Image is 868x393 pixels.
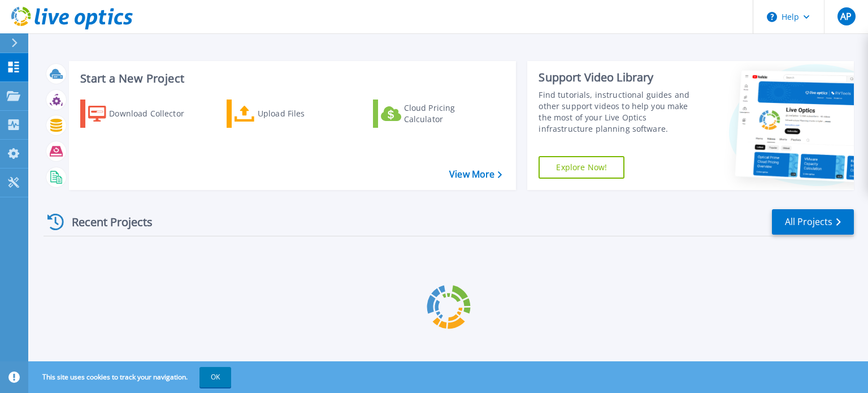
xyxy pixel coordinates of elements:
[258,102,348,125] div: Upload Files
[31,367,231,387] span: This site uses cookies to track your navigation.
[772,209,854,235] a: All Projects
[840,12,852,21] span: AP
[199,367,231,387] button: OK
[109,102,199,125] div: Download Collector
[539,70,702,85] div: Support Video Library
[373,100,499,128] a: Cloud Pricing Calculator
[404,102,494,125] div: Cloud Pricing Calculator
[227,100,353,128] a: Upload Files
[539,156,624,179] a: Explore Now!
[44,208,168,236] div: Recent Projects
[80,100,206,128] a: Download Collector
[449,169,502,180] a: View More
[80,72,502,85] h3: Start a New Project
[539,89,702,135] div: Find tutorials, instructional guides and other support videos to help you make the most of your L...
